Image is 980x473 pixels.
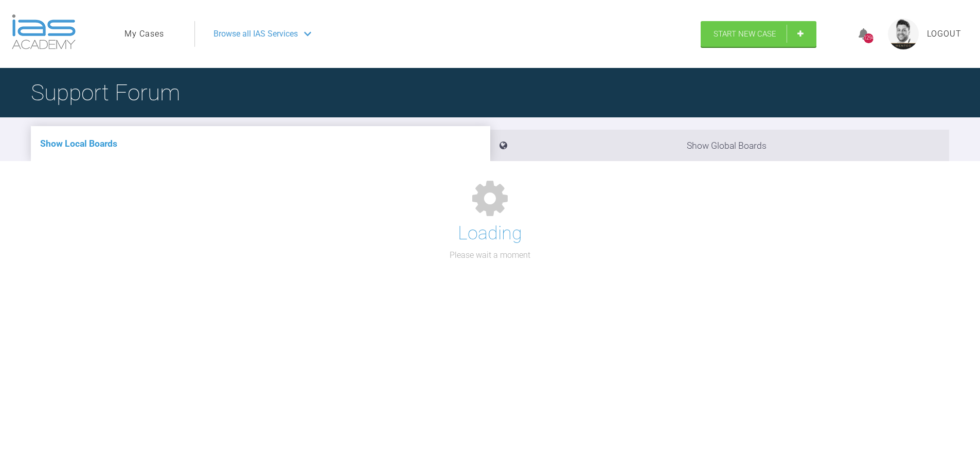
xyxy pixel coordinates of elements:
[450,249,530,262] p: Please wait a moment
[31,126,490,161] li: Show Local Boards
[927,27,961,41] a: Logout
[458,219,522,249] h1: Loading
[124,27,164,41] a: My Cases
[490,130,950,161] li: Show Global Boards
[12,14,76,49] img: logo-light.3e3ef733.png
[714,29,776,39] span: Start New Case
[701,21,816,47] a: Start New Case
[31,75,180,111] h1: Support Forum
[213,27,298,41] span: Browse all IAS Services
[864,33,874,43] div: 1294
[888,19,919,49] img: profile.png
